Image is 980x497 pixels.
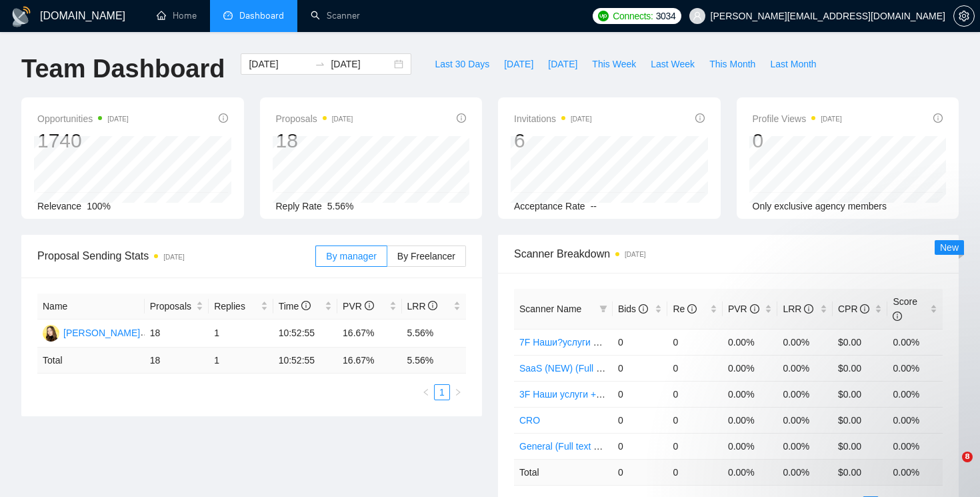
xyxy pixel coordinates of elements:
td: 0.00% [777,355,833,381]
td: 10:52:55 [273,348,337,374]
img: logo [11,6,32,27]
span: Only exclusive agency members [753,201,887,211]
input: End date [331,57,391,71]
div: 18 [276,128,353,153]
span: to [315,59,325,69]
span: left [422,388,430,396]
span: 5.56% [327,201,354,211]
td: 0 [613,433,668,459]
time: [DATE] [163,254,184,261]
span: info-circle [639,304,648,314]
td: 0 [613,355,668,381]
span: -- [591,201,597,211]
span: Last 30 Days [435,57,489,71]
a: searchScanner [311,10,360,21]
li: Previous Page [418,384,434,400]
span: Last Week [651,57,695,71]
td: 0.00% [723,329,778,355]
span: right [454,388,462,396]
span: info-circle [860,304,869,314]
td: 0.00% [887,355,943,381]
td: 0 [667,433,723,459]
span: This Week [592,57,636,71]
span: user [693,11,702,21]
span: [DATE] [548,57,577,71]
iframe: Intercom live chat [935,452,967,484]
span: Bids [618,304,648,314]
td: $0.00 [833,355,888,381]
td: 18 [145,320,209,348]
span: filter [597,299,610,319]
a: General (Full text search) [519,441,625,452]
span: info-circle [695,113,705,123]
span: info-circle [219,113,228,123]
span: This Month [709,57,755,71]
span: Proposals [150,299,193,314]
button: [DATE] [541,53,585,75]
td: 0 [667,355,723,381]
span: info-circle [804,304,813,314]
td: 1 [209,348,273,374]
span: By manager [326,251,376,262]
button: [DATE] [497,53,541,75]
td: 16.67 % [337,348,401,374]
span: 8 [962,452,973,462]
td: 0 [613,381,668,407]
a: 7F Наши?услуги + ?ЦА (минус наша ЦА) [519,337,696,348]
a: CRO [519,415,540,426]
time: [DATE] [107,115,128,123]
td: Total [37,348,145,374]
td: 0 [613,329,668,355]
span: info-circle [428,301,437,310]
li: 1 [434,384,450,400]
span: info-circle [457,113,466,123]
td: 0 [667,329,723,355]
span: New [940,242,959,253]
span: Time [279,301,311,312]
td: 0.00 % [723,459,778,485]
span: CPR [838,304,869,314]
td: Total [514,459,613,485]
th: Name [37,294,145,320]
span: Scanner Breakdown [514,245,943,262]
span: Re [673,304,697,314]
span: dashboard [223,11,233,20]
td: 18 [145,348,209,374]
span: Relevance [37,201,81,211]
button: right [450,384,466,400]
span: info-circle [750,304,759,314]
td: 0 [667,381,723,407]
span: Score [893,296,917,322]
a: 3F Наши услуги + не известна ЦА (минус наша ЦА) [519,389,742,400]
div: 0 [753,128,842,153]
input: Start date [249,57,309,71]
span: 3034 [656,9,676,23]
img: VM [43,325,59,342]
span: info-circle [933,113,943,123]
button: Last Month [763,53,823,75]
a: homeHome [157,10,197,21]
span: Proposals [276,111,353,127]
span: PVR [343,301,374,312]
span: Reply Rate [276,201,322,211]
time: [DATE] [625,251,645,258]
span: info-circle [301,301,311,310]
td: $0.00 [833,329,888,355]
th: Proposals [145,294,209,320]
td: 0 [667,407,723,433]
img: upwork-logo.png [598,11,609,21]
td: 0.00 % [887,459,943,485]
td: 5.56% [402,320,467,348]
td: 0 [613,459,668,485]
span: info-circle [365,301,374,310]
div: 6 [514,128,592,153]
td: 0.00 % [777,459,833,485]
button: This Month [702,53,763,75]
time: [DATE] [821,115,841,123]
span: LRR [407,301,438,312]
time: [DATE] [332,115,353,123]
button: Last Week [643,53,702,75]
span: Invitations [514,111,592,127]
span: info-circle [687,304,697,314]
td: 0.00% [777,329,833,355]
